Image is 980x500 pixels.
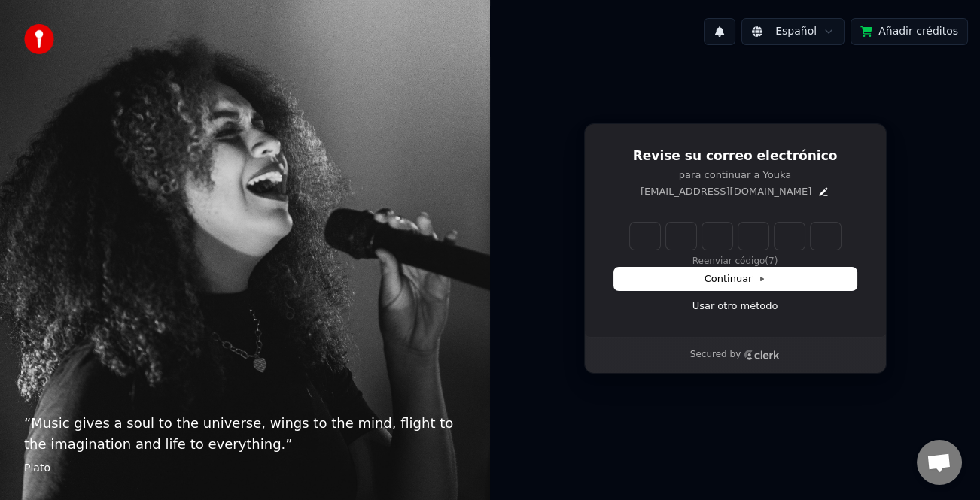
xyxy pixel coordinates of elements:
[24,24,54,54] img: youka
[641,185,811,198] p: [EMAIL_ADDRESS][DOMAIN_NAME]
[817,186,829,198] button: Edit
[614,147,857,165] h1: Revise su correo electrónico
[614,168,857,182] p: para continuar a Youka
[744,350,780,360] a: Clerk logo
[851,18,968,45] button: Añadir créditos
[630,223,841,250] input: Enter verification code
[705,272,766,286] span: Continuar
[614,268,857,290] button: Continuar
[24,461,466,476] footer: Plato
[917,440,962,485] a: Chat abierto
[24,413,466,455] p: “ Music gives a soul to the universe, wings to the mind, flight to the imagination and life to ev...
[692,299,778,313] a: Usar otro método
[690,349,741,361] p: Secured by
